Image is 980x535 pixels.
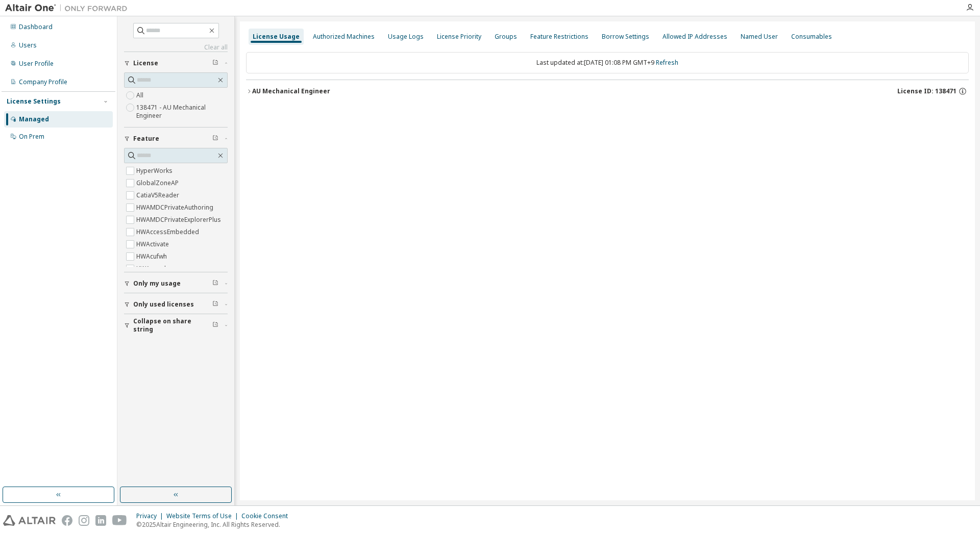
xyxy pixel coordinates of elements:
span: License ID: 138471 [897,87,957,95]
div: AU Mechanical Engineer [252,87,330,95]
div: Consumables [791,33,832,41]
label: All [136,89,145,101]
label: 138471 - AU Mechanical Engineer [136,101,228,122]
img: instagram.svg [79,515,89,526]
img: Altair One [5,3,133,13]
img: youtube.svg [112,515,127,526]
div: User Profile [19,60,54,68]
label: HWAcusolve [136,263,175,275]
div: Privacy [136,512,166,520]
div: Users [19,41,37,49]
a: Refresh [656,58,678,67]
img: linkedin.svg [95,515,106,526]
label: HWAMDCPrivateExplorerPlus [136,214,223,226]
div: Authorized Machines [313,33,375,41]
button: AU Mechanical EngineerLicense ID: 138471 [246,80,969,103]
span: Clear filter [212,59,218,67]
div: Dashboard [19,23,53,31]
button: Only used licenses [124,293,228,316]
span: Only my usage [133,279,181,288]
div: Cookie Consent [241,512,294,520]
span: Clear filter [212,279,218,288]
div: On Prem [19,133,44,141]
p: © 2025 Altair Engineering, Inc. All Rights Reserved. [136,520,294,529]
button: Feature [124,128,228,150]
span: Clear filter [212,321,218,329]
label: HWActivate [136,238,171,250]
label: CatiaV5Reader [136,189,181,201]
span: Clear filter [212,135,218,143]
div: Managed [19,115,49,123]
a: Clear all [124,43,228,52]
label: HyperWorks [136,165,175,177]
label: GlobalZoneAP [136,177,181,189]
button: Collapse on share string [124,314,228,337]
img: altair_logo.svg [3,515,56,526]
div: Borrow Settings [602,33,649,41]
button: License [124,52,228,74]
div: Company Profile [19,78,67,86]
div: Website Terms of Use [166,512,241,520]
label: HWAccessEmbedded [136,226,201,238]
div: Feature Restrictions [530,33,589,41]
button: Only my usage [124,272,228,295]
label: HWAMDCPrivateAuthoring [136,201,215,214]
span: Only used licenses [133,300,194,309]
span: Clear filter [212,300,218,309]
span: Feature [133,135,159,143]
div: Usage Logs [388,33,424,41]
label: HWAcufwh [136,250,169,263]
div: License Priority [437,33,481,41]
span: Collapse on share string [133,317,212,334]
div: Allowed IP Addresses [663,33,727,41]
img: facebook.svg [62,515,72,526]
div: Last updated at: [DATE] 01:08 PM GMT+9 [246,52,969,73]
div: Groups [495,33,517,41]
span: License [133,59,158,67]
div: Named User [741,33,778,41]
div: License Usage [253,33,300,41]
div: License Settings [7,97,61,106]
